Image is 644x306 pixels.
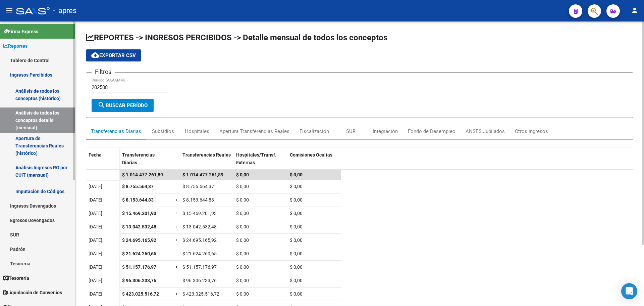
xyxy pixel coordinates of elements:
span: $ 0,00 [290,264,303,270]
span: $ 0,00 [236,172,249,177]
span: [DATE] [89,278,102,283]
mat-icon: cloud_download [91,51,99,59]
span: Transferencias Reales [182,152,231,158]
span: $ 24.695.165,92 [122,237,156,243]
span: $ 96.306.233,76 [122,278,156,283]
div: Subsidios [152,128,174,135]
span: Buscar Período [98,102,148,108]
span: $ 0,00 [290,172,303,177]
span: [DATE] [89,291,102,297]
span: $ 1.014.477.261,89 [122,172,163,177]
span: Hospitales/Transf. Externas [236,152,276,165]
span: = [176,278,178,283]
mat-icon: search [98,101,106,109]
span: $ 51.157.176,97 [182,264,217,270]
span: [DATE] [89,251,102,256]
span: = [176,184,178,189]
span: $ 0,00 [236,211,249,216]
datatable-header-cell: Hospitales/Transf. Externas [233,148,287,176]
span: $ 8.755.564,37 [182,184,214,189]
span: $ 0,00 [236,278,249,283]
span: = [176,197,178,203]
span: $ 8.153.644,83 [182,197,214,203]
div: Open Intercom Messenger [621,283,637,299]
span: $ 0,00 [290,251,303,256]
div: Fondo de Desempleo [408,128,455,135]
span: - apres [53,3,76,18]
span: Comisiones Ocultas [290,152,332,158]
span: = [176,237,178,243]
h3: Filtros [92,67,115,77]
span: $ 13.042.532,48 [182,224,217,229]
span: $ 0,00 [290,197,303,203]
div: Transferencias Diarias [91,128,141,135]
span: $ 1.014.477.261,89 [182,172,223,177]
mat-icon: person [631,6,639,14]
span: $ 24.695.165,92 [182,237,217,243]
span: Reportes [3,42,28,50]
span: REPORTES -> INGRESOS PERCIBIDOS -> Detalle mensual de todos los conceptos [86,33,387,42]
span: [DATE] [89,264,102,270]
span: $ 0,00 [290,224,303,229]
span: Fecha [89,152,102,158]
span: Transferencias Diarias [122,152,155,165]
div: Otros ingresos [515,128,548,135]
mat-icon: menu [5,6,13,14]
span: = [176,224,178,229]
span: [DATE] [89,184,102,189]
span: $ 0,00 [236,197,249,203]
span: $ 0,00 [290,211,303,216]
span: $ 15.469.201,93 [122,211,156,216]
span: [DATE] [89,211,102,216]
span: Liquidación de Convenios [3,289,62,296]
span: Firma Express [3,28,38,35]
span: [DATE] [89,237,102,243]
span: $ 0,00 [290,237,303,243]
datatable-header-cell: Comisiones Ocultas [287,148,341,176]
span: Exportar CSV [91,52,136,58]
span: $ 0,00 [236,264,249,270]
span: $ 0,00 [236,237,249,243]
span: [DATE] [89,224,102,229]
div: Hospitales [185,128,209,135]
button: Exportar CSV [86,49,141,61]
span: $ 8.755.564,37 [122,184,154,189]
span: = [176,211,178,216]
span: $ 21.624.260,65 [182,251,217,256]
span: $ 96.306.233,76 [182,278,217,283]
span: $ 0,00 [236,251,249,256]
span: = [176,291,178,297]
span: $ 0,00 [236,291,249,297]
datatable-header-cell: Transferencias Reales [180,148,233,176]
span: Tesorería [3,274,29,282]
span: = [176,251,178,256]
span: $ 15.469.201,93 [182,211,217,216]
datatable-header-cell: Transferencias Diarias [119,148,173,176]
span: = [176,264,178,270]
span: $ 51.157.176,97 [122,264,156,270]
button: Buscar Período [92,99,154,112]
span: $ 8.153.644,83 [122,197,154,203]
span: $ 21.624.260,65 [122,251,156,256]
div: Apertura Transferencias Reales [219,128,289,135]
datatable-header-cell: Fecha [86,148,119,176]
span: $ 13.042.532,48 [122,224,156,229]
span: $ 0,00 [236,224,249,229]
span: [DATE] [89,197,102,203]
span: $ 423.025.516,72 [182,291,219,297]
span: $ 0,00 [236,184,249,189]
span: $ 0,00 [290,278,303,283]
span: $ 423.025.516,72 [122,291,159,297]
div: SUR [346,128,356,135]
span: $ 0,00 [290,184,303,189]
div: ANSES Jubilados [466,128,505,135]
span: $ 0,00 [290,291,303,297]
div: Fiscalización [300,128,329,135]
div: Integración [373,128,398,135]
